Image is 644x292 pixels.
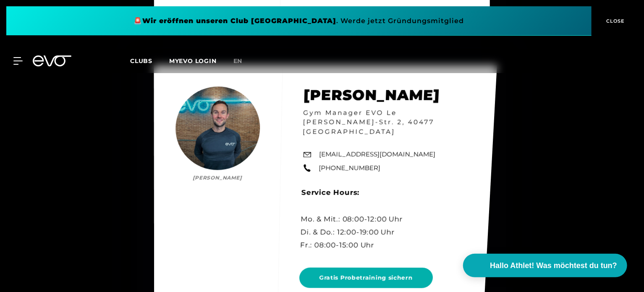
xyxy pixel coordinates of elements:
[463,254,627,277] button: Hallo Athlet! Was möchtest du tun?
[233,57,243,65] span: en
[130,57,169,65] a: Clubs
[319,163,380,173] a: [PHONE_NUMBER]
[319,150,436,159] a: [EMAIL_ADDRESS][DOMAIN_NAME]
[319,274,413,282] span: Gratis Probetraining sichern
[592,6,638,36] button: CLOSE
[169,57,217,65] a: MYEVO LOGIN
[490,260,617,271] span: Hallo Athlet! Was möchtest du tun?
[130,57,152,65] span: Clubs
[605,17,625,25] span: CLOSE
[233,56,253,66] a: en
